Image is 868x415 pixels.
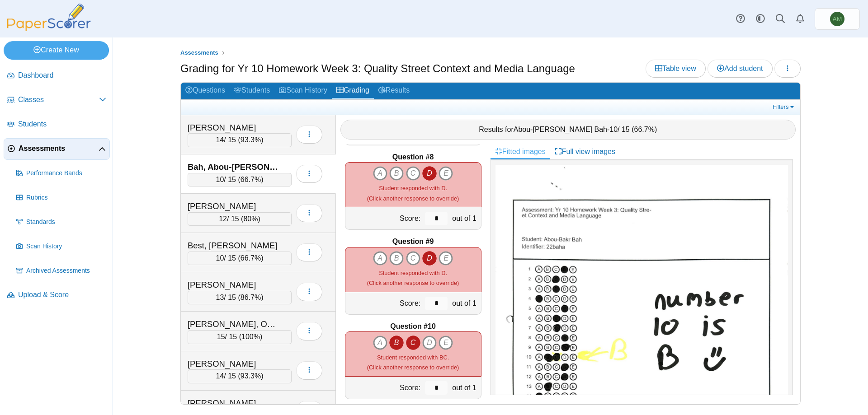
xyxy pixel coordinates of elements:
[243,215,258,223] span: 80%
[550,144,620,159] a: Full view images
[188,358,278,370] div: [PERSON_NAME]
[188,279,278,291] div: [PERSON_NAME]
[373,166,387,181] i: A
[389,336,404,350] i: B
[4,41,109,59] a: Create New
[18,290,106,300] span: Upload & Score
[26,266,106,275] span: Archived Assessments
[188,291,292,304] div: / 15 ( )
[188,318,278,330] div: [PERSON_NAME], Orryn
[450,207,481,229] div: out of 1
[188,369,292,383] div: / 15 ( )
[406,166,420,181] i: C
[379,270,447,276] span: Student responded with D.
[708,60,772,78] a: Add student
[367,270,459,286] small: (Click another response to override)
[367,354,459,371] small: (Click another response to override)
[634,126,655,133] span: 66.7%
[833,16,842,22] span: Ashley Mercer
[181,83,230,99] a: Questions
[4,284,110,306] a: Upload & Score
[188,212,292,226] div: / 15 ( )
[815,8,860,30] a: Ashley Mercer
[178,47,221,59] a: Assessments
[216,254,224,262] span: 10
[26,169,106,178] span: Performance Bands
[389,251,404,266] i: B
[13,163,110,184] a: Performance Bands
[4,89,110,111] a: Classes
[392,152,434,162] b: Question #8
[188,397,278,409] div: [PERSON_NAME]
[367,185,459,201] small: (Click another response to override)
[216,176,224,183] span: 10
[4,4,94,31] img: PaperScorer
[241,372,261,380] span: 93.3%
[26,218,106,227] span: Standards
[216,372,224,380] span: 14
[377,354,449,361] span: Student responded with BC.
[241,254,261,262] span: 66.7%
[26,193,106,202] span: Rubrics
[219,215,227,223] span: 12
[274,83,332,99] a: Scan History
[217,333,225,340] span: 15
[18,119,106,129] span: Students
[345,292,423,314] div: Score:
[491,144,550,159] a: Fitted images
[19,144,99,154] span: Assessments
[4,65,110,87] a: Dashboard
[241,294,261,301] span: 86.7%
[188,252,292,265] div: / 15 ( )
[406,336,420,350] i: C
[830,12,844,26] span: Ashley Mercer
[332,83,374,99] a: Grading
[18,70,106,80] span: Dashboard
[188,240,278,252] div: Best, [PERSON_NAME]
[439,251,453,266] i: E
[345,377,423,399] div: Score:
[373,336,387,350] i: A
[4,25,94,33] a: PaperScorer
[188,133,292,147] div: / 15 ( )
[770,103,798,112] a: Filters
[390,322,435,331] b: Question #10
[340,120,796,140] div: Results for - / 15 ( )
[450,123,481,145] div: out of 1
[13,260,110,282] a: Archived Assessments
[655,65,696,72] span: Table view
[241,333,260,340] span: 100%
[609,126,618,133] span: 10
[188,161,278,173] div: Bah, Abou-[PERSON_NAME]
[26,242,106,251] span: Scan History
[18,95,99,105] span: Classes
[374,83,414,99] a: Results
[392,237,434,247] b: Question #9
[188,330,292,344] div: / 15 ( )
[13,211,110,233] a: Standards
[790,9,810,29] a: Alerts
[13,187,110,209] a: Rubrics
[13,236,110,257] a: Scan History
[345,207,423,229] div: Score:
[373,251,387,266] i: A
[216,136,224,144] span: 14
[216,294,224,301] span: 13
[180,49,218,56] span: Assessments
[230,83,274,99] a: Students
[422,251,437,266] i: D
[4,138,110,160] a: Assessments
[439,166,453,181] i: E
[180,61,575,76] h1: Grading for Yr 10 Homework Week 3: Quality Street Context and Media Language
[439,336,453,350] i: E
[188,122,278,134] div: [PERSON_NAME]
[646,60,706,78] a: Table view
[422,166,437,181] i: D
[717,65,763,72] span: Add student
[188,173,292,187] div: / 15 ( )
[450,292,481,314] div: out of 1
[241,176,261,183] span: 66.7%
[406,251,420,266] i: C
[379,185,447,191] span: Student responded with D.
[514,126,607,133] span: Abou-[PERSON_NAME] Bah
